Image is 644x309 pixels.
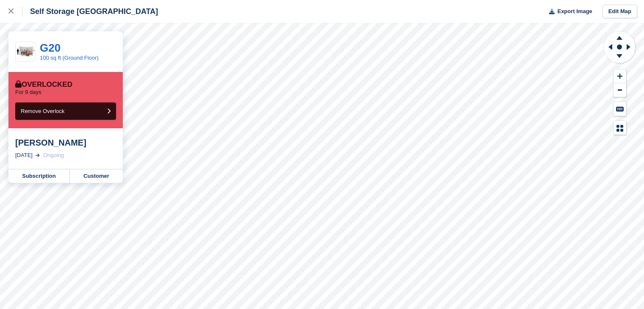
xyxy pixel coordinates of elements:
[16,44,35,59] img: 100.jpg
[40,55,99,61] a: 100 sq ft (Ground Floor)
[614,121,626,135] button: Map Legend
[8,169,70,183] a: Subscription
[603,5,637,19] a: Edit Map
[21,108,64,114] span: Remove Overlock
[15,89,41,96] p: For 9 days
[22,6,158,17] div: Self Storage [GEOGRAPHIC_DATA]
[614,69,626,83] button: Zoom In
[15,80,72,89] div: Overlocked
[557,7,592,16] span: Export Image
[544,5,592,19] button: Export Image
[614,102,626,116] button: Keyboard Shortcuts
[15,138,116,148] div: [PERSON_NAME]
[36,154,40,157] img: arrow-right-light-icn-cde0832a797a2874e46488d9cf13f60e5c3a73dbe684e267c42b8395dfbc2abf.svg
[15,102,116,120] button: Remove Overlock
[15,151,33,160] div: [DATE]
[40,41,61,54] a: G20
[70,169,123,183] a: Customer
[43,151,64,160] div: Ongoing
[614,83,626,97] button: Zoom Out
